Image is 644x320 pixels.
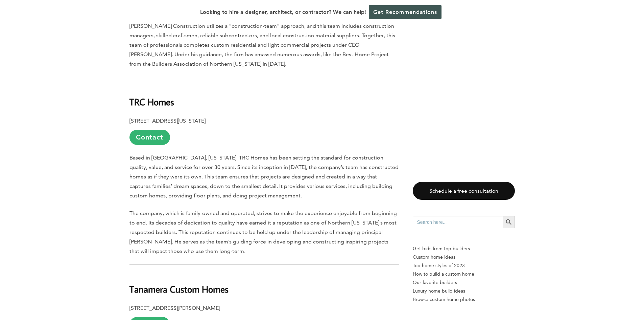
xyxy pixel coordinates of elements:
a: Contact [129,130,170,145]
span: Based in [GEOGRAPHIC_DATA], [US_STATE], TRC Homes has been setting the standard for construction ... [129,154,399,199]
span: [PERSON_NAME] Construction utilizes a “construction-team” approach, and this team includes constr... [129,23,395,67]
b: [STREET_ADDRESS][PERSON_NAME] [129,305,220,311]
a: Get Recommendations [369,5,442,19]
span: The company, which is family-owned and operated, strives to make the experience enjoyable from be... [129,210,397,254]
iframe: Drift Widget Chat Controller [514,271,636,312]
b: TRC Homes [129,96,174,108]
p: Get bids from top builders [413,244,515,253]
a: How to build a custom home [413,270,515,278]
b: Tanamera Custom Homes [129,283,229,295]
a: Schedule a free consultation [413,182,515,200]
input: Search here... [413,216,503,228]
b: [STREET_ADDRESS][US_STATE] [129,118,206,124]
a: Browse custom home photos [413,295,515,304]
a: Luxury home build ideas [413,287,515,295]
a: Top home styles of 2023 [413,261,515,270]
svg: Search [505,218,512,226]
a: Custom home ideas [413,253,515,261]
a: Our favorite builders [413,278,515,287]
